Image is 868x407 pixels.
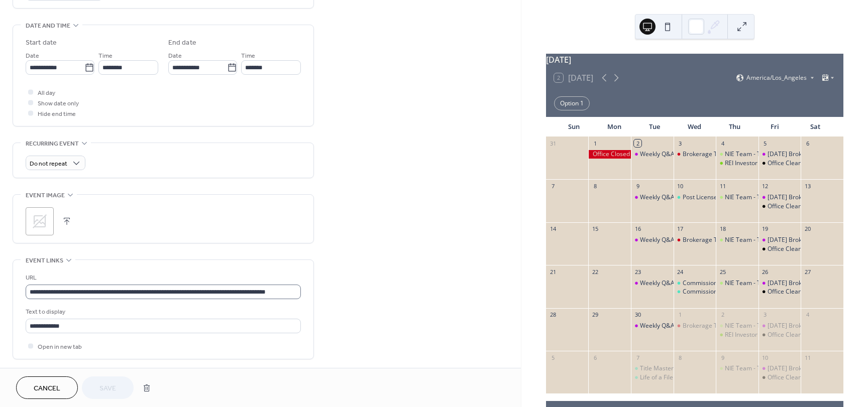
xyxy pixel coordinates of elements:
div: Office Cleaning [768,159,810,168]
span: All day [38,88,55,98]
div: Weekly Q&A [631,236,674,244]
div: NIE Team - Training [725,279,780,288]
div: 29 [591,311,599,319]
div: Commission Core 2025 [683,288,748,296]
div: 4 [719,140,726,147]
div: REI Investor Meeting [725,159,782,168]
div: 13 [804,182,811,190]
div: 1 [677,311,684,319]
div: Weekly Q&A [640,150,675,159]
div: [DATE] Brokerage Trainings [768,364,846,373]
div: 11 [804,354,811,361]
div: Thu [715,117,755,137]
div: Weekly Q&A [640,322,675,330]
div: 6 [804,140,811,147]
span: Show date only [38,98,79,109]
div: NIE Team - Training [725,150,780,159]
div: 7 [634,354,641,361]
span: Hide end time [38,109,76,119]
div: Friday Brokerage Trainings [758,150,801,159]
span: Date [26,51,39,61]
div: Brokerage Team Meeting [674,236,716,244]
div: Title Mastery - 2 ID CE Credits [631,364,674,373]
div: 28 [549,311,557,319]
span: Event image [26,190,65,201]
div: [DATE] Brokerage Trainings [768,322,846,330]
div: Office Cleaning [768,202,810,211]
button: Cancel [16,376,78,399]
div: End date [168,38,196,48]
div: Life of a File 2 ID CE Credits [631,373,674,382]
div: 19 [762,225,769,233]
div: 5 [549,354,557,361]
span: Event links [26,255,63,266]
div: 9 [634,182,641,190]
div: Text to display [26,307,299,317]
div: NIE Team - Training [725,193,780,202]
div: Brokerage Team Meeting [674,322,716,330]
span: Cancel [34,383,60,394]
span: Time [98,51,113,61]
div: Life of a File 2 ID CE Credits [640,373,716,382]
div: ; [26,207,54,235]
div: NIE Team - Training [716,279,758,288]
div: Commission Core 2024 [683,279,748,288]
div: Option 1 [554,96,590,110]
div: 7 [549,182,557,190]
div: Commission Core 2025 [674,288,716,296]
div: 4 [804,311,811,319]
div: [DATE] Brokerage Trainings [768,236,846,244]
div: Weekly Q&A [640,279,675,288]
div: [DATE] Brokerage Trainings [768,279,846,288]
div: Brokerage Team Meeting [683,150,754,159]
div: 8 [677,354,684,361]
div: 2 [719,311,726,319]
div: NIE Team - Training [716,236,758,244]
div: [DATE] [546,54,843,66]
div: Office Cleaning [758,331,801,339]
div: Office Cleaning [758,159,801,168]
span: Recurring event [26,139,79,149]
span: Date and time [26,21,70,31]
div: 8 [591,182,599,190]
div: NIE Team - Training [716,193,758,202]
div: REI Investor Meeting [716,159,758,168]
div: 31 [549,140,557,147]
div: 6 [591,354,599,361]
div: Weekly Q&A [631,193,674,202]
div: 25 [719,268,726,276]
span: Open in new tab [38,342,82,352]
div: Brokerage Team Meeting [674,150,716,159]
div: Office Cleaning [768,288,810,296]
div: Post License Course: POST001 [674,193,716,202]
div: 5 [762,140,769,147]
div: 30 [634,311,641,319]
div: Sat [795,117,835,137]
div: 27 [804,268,811,276]
div: Start date [26,38,57,48]
div: Weekly Q&A [640,236,675,244]
div: 14 [549,225,557,233]
div: Weekly Q&A [631,150,674,159]
div: Wed [675,117,715,137]
div: Office Cleaning [768,245,810,253]
div: Brokerage Team Meeting [683,236,754,244]
div: NIE Team - Training [716,364,758,373]
div: Office Cleaning [758,373,801,382]
div: 12 [762,182,769,190]
div: NIE Team - Training [725,364,780,373]
div: Friday Brokerage Trainings [758,279,801,288]
div: [DATE] Brokerage Trainings [768,150,846,159]
div: [DATE] Brokerage Trainings [768,193,846,202]
div: 9 [719,354,726,361]
div: Friday Brokerage Trainings [758,364,801,373]
div: 24 [677,268,684,276]
span: America/Los_Angeles [746,75,807,81]
div: Title Mastery - 2 ID CE Credits [640,364,723,373]
div: REI Investor Meeting [725,331,782,339]
div: Post License Course: POST001 [683,193,768,202]
div: Weekly Q&A [640,193,675,202]
div: 26 [762,268,769,276]
div: 21 [549,268,557,276]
